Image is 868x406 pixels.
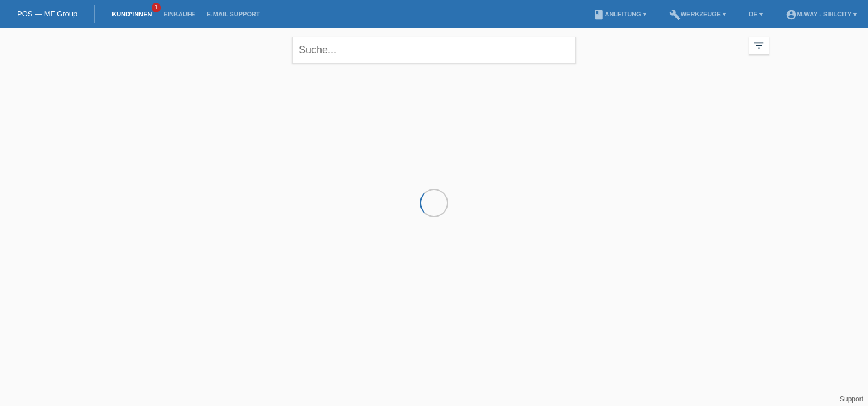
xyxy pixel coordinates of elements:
a: bookAnleitung ▾ [587,11,652,18]
a: Support [840,395,863,403]
i: filter_list [753,39,765,52]
input: Suche... [292,37,576,64]
a: DE ▾ [743,11,768,18]
a: POS — MF Group [17,10,77,18]
a: Kund*innen [106,11,157,18]
i: account_circle [786,9,797,20]
i: book [593,9,604,20]
a: Einkäufe [157,11,201,18]
a: buildWerkzeuge ▾ [663,11,732,18]
a: E-Mail Support [201,11,266,18]
i: build [669,9,681,20]
a: account_circlem-way - Sihlcity ▾ [780,11,862,18]
span: 1 [152,3,161,12]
